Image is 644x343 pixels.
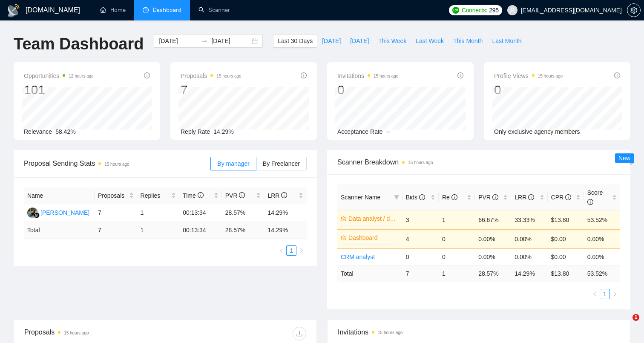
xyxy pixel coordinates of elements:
[198,192,204,198] span: info-circle
[475,210,511,229] td: 66.67%
[296,245,307,256] li: Next Page
[587,189,603,205] span: Score
[273,34,317,48] button: Last 30 Days
[392,191,401,204] span: filter
[565,194,571,200] span: info-circle
[548,265,584,282] td: $ 13.80
[584,265,620,282] td: 53.52 %
[419,194,425,200] span: info-circle
[144,72,150,78] span: info-circle
[402,210,439,229] td: 3
[511,210,547,229] td: 33.33%
[264,222,307,239] td: 14.29 %
[451,194,457,200] span: info-circle
[27,209,89,216] a: SS[PERSON_NAME]
[348,233,397,242] a: Dashboard
[337,128,383,135] span: Acceptance Rate
[402,248,439,265] td: 0
[475,248,511,265] td: 0.00%
[301,72,307,78] span: info-circle
[69,74,93,78] time: 12 hours ago
[222,222,264,239] td: 28.57 %
[222,204,264,222] td: 28.57%
[341,254,375,260] a: CRM analyst
[492,36,521,46] span: Last Month
[538,74,563,78] time: 15 hours ago
[98,191,127,200] span: Proposals
[416,36,444,46] span: Last Week
[24,82,94,98] div: 101
[411,34,448,48] button: Last Week
[348,214,397,223] a: Data analyst / data visual
[337,265,402,282] td: Total
[345,34,374,48] button: [DATE]
[279,248,284,253] span: left
[592,291,597,297] span: left
[453,36,483,46] span: This Month
[201,37,208,44] span: to
[402,265,439,282] td: 7
[40,208,89,217] div: [PERSON_NAME]
[511,248,547,265] td: 0.00%
[293,327,306,340] button: download
[489,6,498,15] span: 295
[14,34,144,54] h1: Team Dashboard
[239,192,245,198] span: info-circle
[341,235,347,241] span: crown
[618,155,630,161] span: New
[181,71,241,81] span: Proposals
[494,82,563,98] div: 0
[548,210,584,229] td: $13.80
[286,245,296,256] li: 1
[216,74,241,78] time: 15 hours ago
[278,36,313,46] span: Last 30 Days
[494,71,563,81] span: Profile Views
[24,187,95,204] th: Name
[64,331,89,335] time: 15 hours ago
[551,194,571,201] span: CPR
[462,6,487,15] span: Connects:
[299,248,304,253] span: right
[478,194,498,201] span: PVR
[95,204,137,222] td: 7
[378,36,406,46] span: This Week
[181,82,241,98] div: 7
[442,194,457,201] span: Re
[141,191,170,200] span: Replies
[337,157,620,167] span: Scanner Breakdown
[263,160,300,167] span: By Freelancer
[55,128,75,135] span: 58.42%
[104,162,129,167] time: 15 hours ago
[100,6,126,14] a: homeHome
[217,160,249,167] span: By manager
[386,128,390,135] span: --
[153,6,181,14] span: Dashboard
[337,71,398,81] span: Invitations
[198,6,230,14] a: searchScanner
[159,36,198,46] input: Start date
[548,229,584,248] td: $0.00
[350,36,369,46] span: [DATE]
[439,248,475,265] td: 0
[293,330,306,337] span: download
[600,289,610,299] li: 1
[95,187,137,204] th: Proposals
[24,158,210,169] span: Proposal Sending Stats
[7,4,20,17] img: logo
[137,187,180,204] th: Replies
[95,222,137,239] td: 7
[627,3,641,17] button: setting
[610,289,620,299] li: Next Page
[439,265,475,282] td: 1
[587,199,593,205] span: info-circle
[584,229,620,248] td: 0.00%
[452,7,459,14] img: upwork-logo.png
[457,72,463,78] span: info-circle
[296,245,307,256] button: right
[584,210,620,229] td: 53.52%
[439,229,475,248] td: 0
[281,192,287,198] span: info-circle
[584,248,620,265] td: 0.00%
[615,314,635,334] iframe: Intercom live chat
[34,212,40,218] img: gigradar-bm.png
